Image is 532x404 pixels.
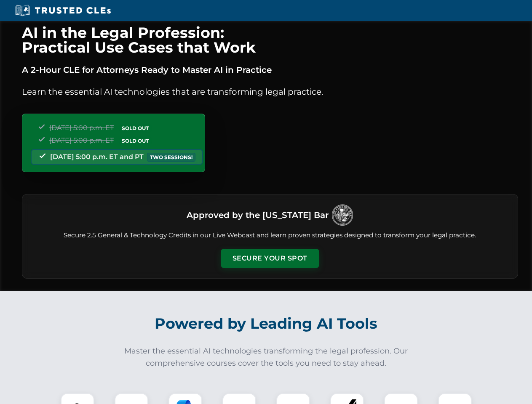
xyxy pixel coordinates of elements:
h3: Approved by the [US_STATE] Bar [187,207,329,223]
span: [DATE] 5:00 p.m. ET [49,124,114,132]
span: [DATE] 5:00 p.m. ET [49,136,114,144]
img: Logo [332,205,353,226]
span: SOLD OUT [119,124,152,133]
h1: AI in the Legal Profession: Practical Use Cases that Work [22,25,518,55]
h2: Powered by Leading AI Tools [33,309,500,338]
button: Secure Your Spot [221,249,319,268]
p: Master the essential AI technologies transforming the legal profession. Our comprehensive courses... [119,345,414,369]
p: Secure 2.5 General & Technology Credits in our Live Webcast and learn proven strategies designed ... [32,231,508,240]
img: Trusted CLEs [13,4,113,17]
p: A 2-Hour CLE for Attorneys Ready to Master AI in Practice [22,63,518,77]
p: Learn the essential AI technologies that are transforming legal practice. [22,85,518,98]
span: SOLD OUT [119,136,152,145]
